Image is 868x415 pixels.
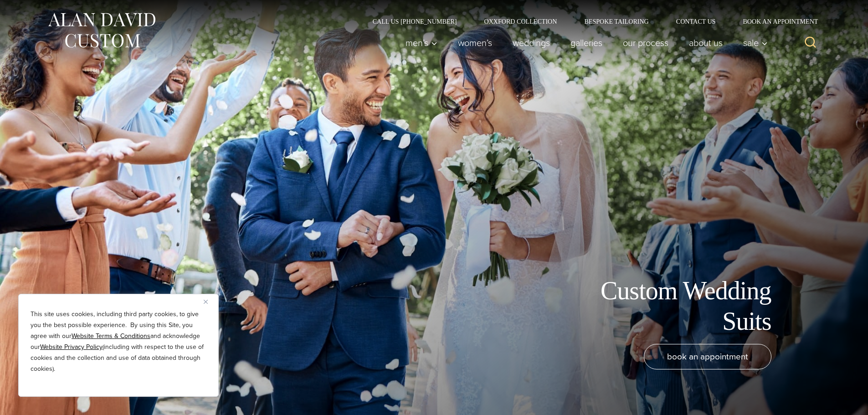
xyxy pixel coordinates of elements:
img: Close [204,300,208,304]
span: book an appointment [667,350,748,363]
a: Oxxford Collection [470,18,570,25]
nav: Primary Navigation [395,34,772,52]
span: Men’s [406,38,437,47]
a: Bespoke Tailoring [570,18,662,25]
a: Our Process [612,34,678,52]
a: Women’s [447,34,502,52]
a: Book an Appointment [729,18,821,25]
a: Call Us [PHONE_NUMBER] [359,18,471,25]
a: book an appointment [644,344,771,369]
button: Close [204,296,215,307]
a: weddings [502,34,560,52]
button: View Search Form [800,32,822,54]
a: About Us [678,34,733,52]
a: Contact Us [663,18,729,25]
span: Sale [743,38,768,47]
a: Website Privacy Policy [40,342,103,352]
p: This site uses cookies, including third party cookies, to give you the best possible experience. ... [31,309,206,374]
a: Galleries [560,34,612,52]
nav: Secondary Navigation [359,18,822,25]
a: Website Terms & Conditions [72,331,150,341]
img: Alan David Custom [47,10,156,51]
h1: Custom Wedding Suits [566,276,771,337]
